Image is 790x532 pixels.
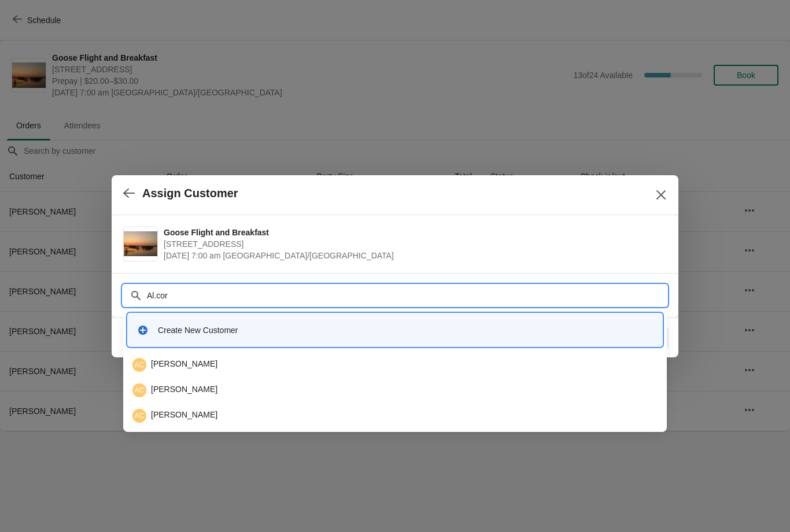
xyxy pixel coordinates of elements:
[164,238,661,250] span: [STREET_ADDRESS]
[158,324,653,336] div: Create New Customer
[123,402,667,427] li: Allison Clark
[132,358,146,372] span: Allison Clark
[135,386,145,394] text: AC
[132,358,658,372] div: [PERSON_NAME]
[123,353,667,376] li: Allison Clark
[132,409,146,423] span: Allison Clark
[135,361,145,369] text: AC
[651,184,671,205] button: Close
[132,383,658,397] div: [PERSON_NAME]
[132,409,658,423] div: [PERSON_NAME]
[132,383,146,397] span: Allison Clark
[123,376,667,402] li: Allison Clark
[146,285,667,306] input: Search customer name or email
[124,231,157,256] img: Goose Flight and Breakfast | 1 Snow Goose Bay, Stonewall, MB R0C 2Z0 | September 28 | 7:00 am Ame...
[142,187,238,200] h2: Assign Customer
[164,227,661,238] span: Goose Flight and Breakfast
[164,250,661,261] span: [DATE] 7:00 am [GEOGRAPHIC_DATA]/[GEOGRAPHIC_DATA]
[135,412,145,420] text: AC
